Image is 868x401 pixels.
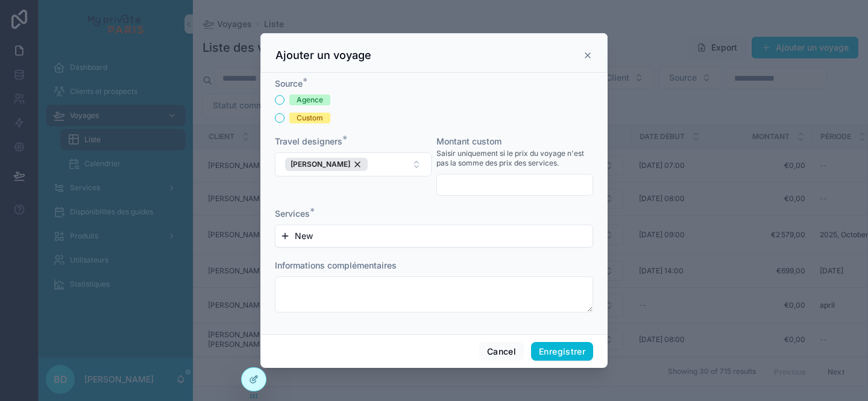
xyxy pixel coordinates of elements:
span: Travel designers [275,136,342,146]
button: New [280,230,588,242]
button: Unselect 2 [285,158,368,171]
div: Custom [297,113,323,123]
span: New [295,230,313,242]
button: Select Button [275,152,432,176]
span: Source [275,78,303,89]
button: Enregistrer [531,342,593,361]
span: [PERSON_NAME] [291,160,350,169]
span: Services [275,208,310,219]
span: Saisir uniquement si le prix du voyage n'est pas la somme des prix des services. [436,149,593,168]
h3: Ajouter un voyage [275,48,371,63]
span: Informations complémentaires [275,260,397,270]
button: Cancel [479,342,524,361]
span: Montant custom [436,136,502,146]
div: Agence [297,95,323,105]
